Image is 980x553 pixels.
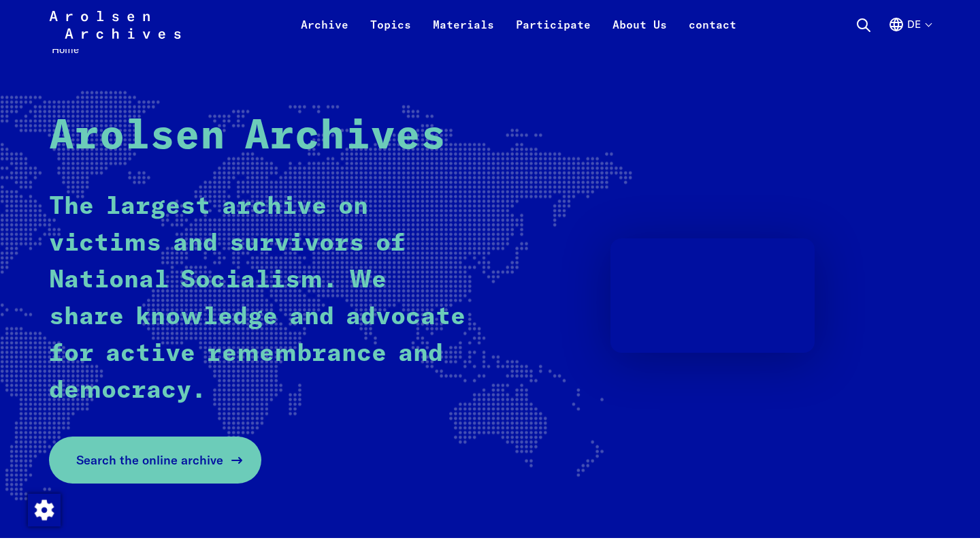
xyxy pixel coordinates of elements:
font: Search the online archive [76,452,223,468]
button: German, language selection [888,16,931,49]
font: Home [52,43,79,56]
a: Materials [422,16,505,49]
img: Change consent [28,494,61,526]
a: Participate [505,16,602,49]
a: Archive [290,16,359,49]
font: Materials [433,18,494,31]
font: Archive [301,18,348,31]
font: About Us [612,18,667,31]
font: contact [689,18,736,31]
a: Search the online archive [49,437,261,484]
nav: Breadcrumb [49,39,931,61]
a: About Us [602,16,678,49]
font: The largest archive on victims and survivors of National Socialism. We share knowledge and advoca... [49,195,465,403]
a: Topics [359,16,422,49]
font: de [907,18,921,31]
font: Topics [370,18,411,31]
a: contact [678,16,747,49]
font: Participate [516,18,591,31]
font: Arolsen Archives [49,116,446,157]
nav: Primary [290,8,747,41]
